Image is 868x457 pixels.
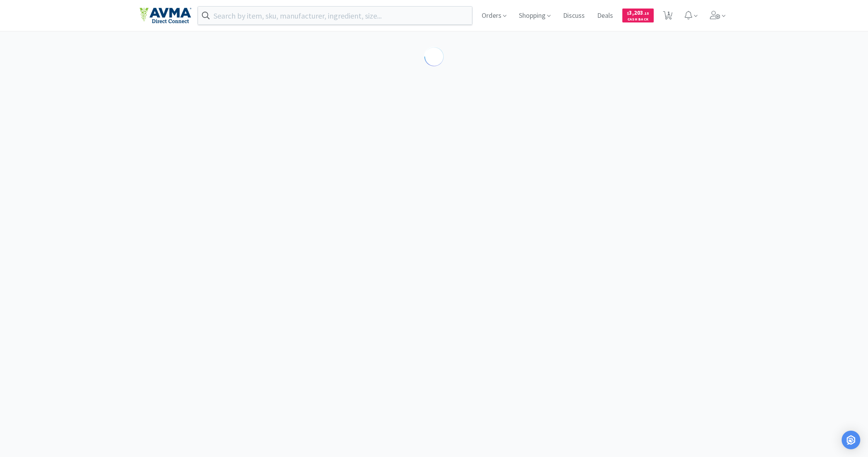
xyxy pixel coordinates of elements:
[627,11,629,16] span: $
[643,11,649,16] span: . 15
[594,12,616,19] a: Deals
[660,13,676,20] a: 1
[560,12,588,19] a: Discuss
[622,5,654,26] a: $3,203.15Cash Back
[198,7,472,24] input: Search by item, sku, manufacturer, ingredient, size...
[627,9,649,16] span: 3,203
[627,17,649,22] span: Cash Back
[139,7,191,24] img: e4e33dab9f054f5782a47901c742baa9_102.png
[842,431,860,449] div: Open Intercom Messenger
